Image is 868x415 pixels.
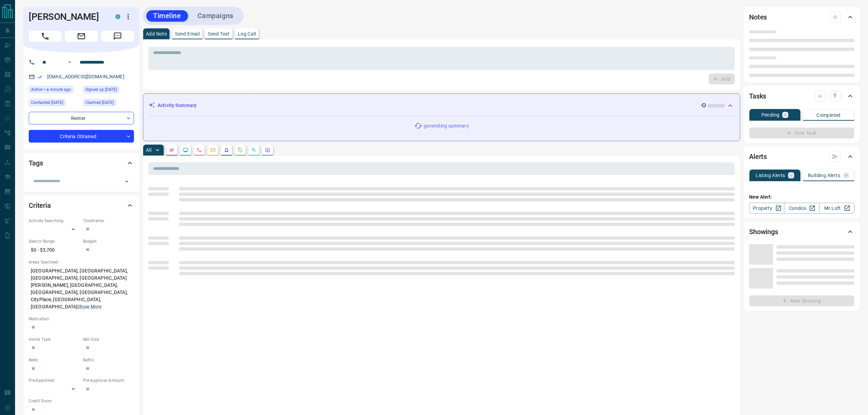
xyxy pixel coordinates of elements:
[116,14,120,19] div: condos.ca
[146,31,167,36] p: Add Note
[65,31,98,42] span: Email
[749,9,854,25] div: Notes
[31,86,71,93] span: Active < a minute ago
[183,147,188,153] svg: Lead Browsing Activity
[756,173,785,178] p: Listing Alerts
[29,238,80,244] p: Search Range:
[78,303,101,310] button: Show More
[238,31,256,36] p: Log Call
[29,158,43,169] h2: Tags
[749,226,778,237] h2: Showings
[265,147,270,153] svg: Agent Actions
[251,147,257,153] svg: Opportunities
[749,224,854,240] div: Showings
[749,203,784,214] a: Property
[85,99,114,106] span: Claimed [DATE]
[424,122,469,130] p: generating summary
[784,203,819,214] a: Condos
[29,244,80,256] p: $0 - $3,700
[29,99,80,108] div: Fri Aug 01 2025
[83,218,134,224] p: Timeframe:
[175,31,200,36] p: Send Email
[146,148,151,152] p: All
[191,10,240,22] button: Campaigns
[66,58,74,66] button: Open
[29,197,134,214] div: Criteria
[149,99,734,112] div: Activity Summary
[83,99,134,108] div: Sun Apr 06 2025
[749,148,854,165] div: Alerts
[29,200,51,211] h2: Criteria
[146,10,188,22] button: Timeline
[29,130,134,143] div: Criteria Obtained
[83,377,134,384] p: Pre-Approval Amount:
[38,75,42,79] svg: Email Verified
[83,86,134,95] div: Wed Apr 21 2021
[196,147,202,153] svg: Calls
[749,151,767,162] h2: Alerts
[29,31,62,42] span: Call
[749,193,854,201] p: New Alert:
[85,86,117,93] span: Signed up [DATE]
[808,173,840,178] p: Building Alerts
[749,12,767,23] h2: Notes
[29,398,134,404] p: Credit Score:
[29,336,80,343] p: Home Type:
[83,357,134,363] p: Baths:
[29,86,80,95] div: Tue Aug 12 2025
[29,218,80,224] p: Actively Searching:
[169,147,175,153] svg: Notes
[29,112,134,124] div: Renter
[47,74,124,79] a: [EMAIL_ADDRESS][DOMAIN_NAME]
[122,177,132,186] button: Open
[761,112,780,117] p: Pending
[29,259,134,265] p: Areas Searched:
[208,31,230,36] p: Send Text
[29,265,134,312] p: [GEOGRAPHIC_DATA], [GEOGRAPHIC_DATA], [GEOGRAPHIC_DATA], [GEOGRAPHIC_DATA][PERSON_NAME], [GEOGRAP...
[158,102,196,109] p: Activity Summary
[819,203,854,214] a: Mr.Loft
[816,113,841,118] p: Completed
[29,155,134,171] div: Tags
[83,336,134,343] p: Min Size:
[749,91,766,102] h2: Tasks
[29,11,105,22] h1: [PERSON_NAME]
[29,316,134,322] p: Motivation:
[101,31,134,42] span: Message
[31,99,63,106] span: Contacted [DATE]
[749,88,854,104] div: Tasks
[210,147,216,153] svg: Emails
[224,147,229,153] svg: Listing Alerts
[238,147,243,153] svg: Requests
[29,357,80,363] p: Beds:
[29,377,80,384] p: Pre-Approved:
[83,238,134,244] p: Budget:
